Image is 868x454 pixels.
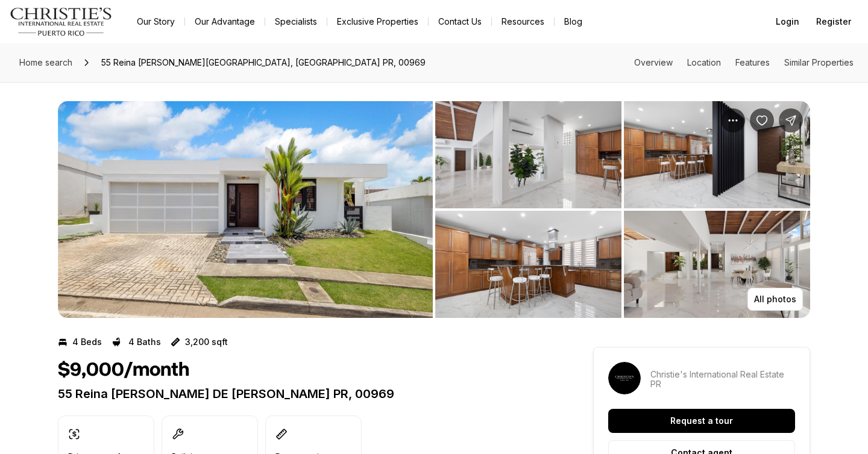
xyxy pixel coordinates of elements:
[185,337,228,347] p: 3,200 sqft
[735,57,770,67] a: Skip to: Features
[58,387,550,401] p: 55 Reina [PERSON_NAME] DE [PERSON_NAME] PR, 00969
[769,10,807,34] button: Login
[72,337,102,347] p: 4 Beds
[58,101,433,318] button: View image gallery
[185,13,265,30] a: Our Advantage
[265,13,327,30] a: Specialists
[779,108,803,132] button: Share Property: 55 Reina Cristina LA VILLA DE TORRIMAR
[58,101,433,318] li: 1 of 7
[435,101,810,318] li: 2 of 7
[608,409,795,433] button: Request a tour
[747,288,803,311] button: All photos
[14,53,77,72] a: Home search
[429,13,491,30] button: Contact Us
[127,13,184,30] a: Our Story
[754,294,796,304] p: All photos
[19,57,72,67] span: Home search
[750,108,774,132] button: Save Property: 55 Reina Cristina LA VILLA DE TORRIMAR
[435,101,621,208] button: View image gallery
[327,13,428,30] a: Exclusive Properties
[492,13,554,30] a: Resources
[809,10,858,34] button: Register
[58,359,189,382] h1: $9,000/month
[784,57,854,67] a: Skip to: Similar Properties
[687,57,721,67] a: Skip to: Location
[555,13,592,30] a: Blog
[128,337,161,347] p: 4 Baths
[624,101,810,208] button: View image gallery
[634,57,673,67] a: Skip to: Overview
[816,17,851,26] span: Register
[112,332,161,352] button: 4 Baths
[58,101,810,318] div: Listing Photos
[10,7,113,36] img: logo
[776,17,799,26] span: Login
[721,108,745,132] button: Property options
[670,416,733,426] p: Request a tour
[650,370,795,389] p: Christie's International Real Estate PR
[435,211,621,318] button: View image gallery
[96,53,430,72] span: 55 Reina [PERSON_NAME][GEOGRAPHIC_DATA], [GEOGRAPHIC_DATA] PR, 00969
[634,58,854,67] nav: Page section menu
[624,211,810,318] button: View image gallery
